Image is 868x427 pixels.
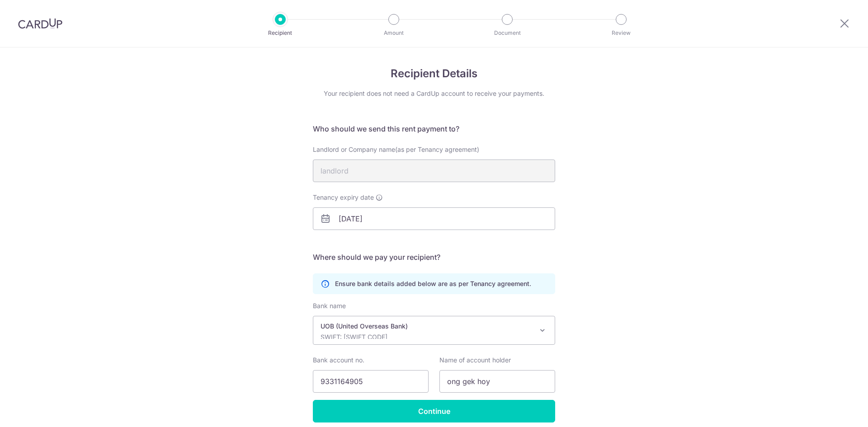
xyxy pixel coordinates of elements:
[313,316,555,344] span: UOB (United Overseas Bank)
[335,279,531,288] p: Ensure bank details added below are as per Tenancy agreement.
[313,123,555,134] h5: Who should we send this rent payment to?
[439,356,511,365] label: Name of account holder
[321,322,533,331] p: UOB (United Overseas Bank)
[313,66,555,82] h4: Recipient Details
[474,28,541,38] p: Document
[360,28,427,38] p: Amount
[313,207,555,230] input: DD/MM/YYYY
[313,252,555,263] h5: Where should we pay your recipient?
[313,356,364,365] label: Bank account no.
[810,400,859,422] iframe: Opens a widget where you can find more information
[18,18,62,29] img: CardUp
[313,316,555,345] span: UOB (United Overseas Bank)
[247,28,314,38] p: Recipient
[313,193,374,202] span: Tenancy expiry date
[313,145,479,153] span: Landlord or Company name(as per Tenancy agreement)
[313,400,555,422] input: Continue
[313,89,555,98] div: Your recipient does not need a CardUp account to receive your payments.
[588,28,655,38] p: Review
[313,301,346,310] label: Bank name
[321,333,533,342] p: SWIFT: [SWIFT_CODE]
